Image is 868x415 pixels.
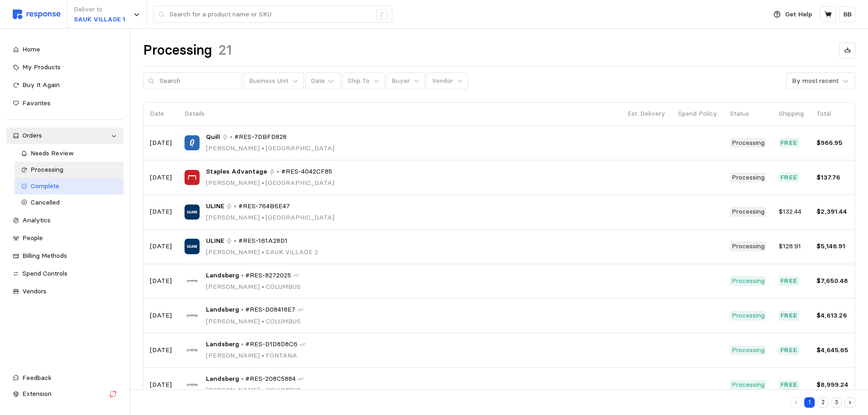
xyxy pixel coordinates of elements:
p: Business Unit [249,76,288,86]
p: • [277,167,279,177]
span: • [260,248,266,256]
p: Get Help [785,10,812,20]
a: My Products [6,59,123,76]
span: Needs Review [31,149,74,157]
p: Total [817,109,848,119]
p: [PERSON_NAME] COLUMBUS [206,282,301,292]
button: Get Help [768,6,817,23]
a: Buy It Again [6,77,123,93]
p: Details [185,109,615,119]
p: [DATE] [150,207,172,217]
a: Home [6,41,123,58]
span: Complete [31,182,59,190]
p: [PERSON_NAME] COLUMBUS [206,385,304,395]
p: [PERSON_NAME] SAUK VILLAGE 2 [206,247,318,257]
p: BB [843,10,852,20]
a: Orders [6,128,123,144]
span: #RES-7DBFD828 [234,132,287,142]
span: ULINE [206,236,224,246]
p: $128.91 [779,241,804,251]
span: • [260,213,266,221]
p: Processing [732,276,765,286]
p: • [241,305,244,315]
span: • [260,386,266,394]
span: Landsberg [206,305,239,315]
a: People [6,230,123,246]
p: Free [781,311,798,321]
a: Complete [15,178,123,195]
img: svg%3e [13,10,61,19]
p: [DATE] [150,241,172,251]
a: Cancelled [15,195,123,211]
p: • [241,271,244,281]
img: Quill [185,135,200,150]
p: Free [781,380,798,390]
span: • [260,317,266,325]
span: My Products [22,63,61,71]
span: #RES-208C5884 [245,374,296,384]
p: [DATE] [150,138,172,148]
p: Free [781,276,798,286]
p: $5,146.91 [817,241,848,251]
div: Date [311,76,325,86]
span: #RES-4042CF85 [281,167,332,177]
div: By most recent [792,76,838,86]
span: Landsberg [206,374,239,384]
img: Landsberg [185,273,200,288]
span: #RES-8272025 [245,271,291,281]
img: Landsberg [185,377,200,392]
div: / [376,9,387,20]
p: $132.44 [779,207,804,217]
span: Processing [31,165,63,174]
span: Favorites [22,99,51,107]
p: [DATE] [150,173,172,183]
p: [DATE] [150,311,172,321]
p: Ship To [348,76,370,86]
button: 2 [818,397,828,408]
p: $2,391.44 [817,207,848,217]
p: • [241,339,244,349]
p: Processing [732,173,765,183]
input: Search for a product name or SKU [169,6,371,23]
p: $4,645.65 [817,345,848,355]
button: 1 [804,397,815,408]
p: Est. Delivery [627,109,665,119]
h1: Processing [143,41,212,59]
p: Processing [732,380,765,390]
span: Quill [206,132,220,142]
span: Home [22,45,40,53]
span: #RES-D08418E7 [245,305,295,315]
span: Cancelled [31,198,60,206]
p: [DATE] [150,276,172,286]
a: Needs Review [15,145,123,162]
img: ULINE [185,205,200,220]
p: Shipping [779,109,804,119]
p: Processing [732,311,765,321]
p: [DATE] [150,345,172,355]
span: People [22,234,43,242]
span: • [260,351,266,359]
p: Processing [732,207,765,217]
span: Landsberg [206,271,239,281]
span: Staples Advantage [206,167,267,177]
img: Landsberg [185,308,200,323]
p: Free [781,173,798,183]
p: SAUK VILLAGE 1 [74,15,125,25]
p: Processing [732,138,765,148]
p: [DATE] [150,380,172,390]
button: Ship To [342,72,385,90]
p: Spend Policy [678,109,717,119]
a: Favorites [6,95,123,112]
button: Buyer [386,72,425,90]
p: • [234,201,236,211]
p: [PERSON_NAME] COLUMBUS [206,317,303,327]
a: Vendors [6,283,123,300]
img: Landsberg [185,343,200,358]
p: $4,613.26 [817,311,848,321]
a: Billing Methods [6,248,123,264]
p: $7,650.48 [817,276,848,286]
a: Processing [15,162,123,178]
p: Date [150,109,172,119]
img: ULINE [185,239,200,254]
span: #RES-161A28D1 [238,236,288,246]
